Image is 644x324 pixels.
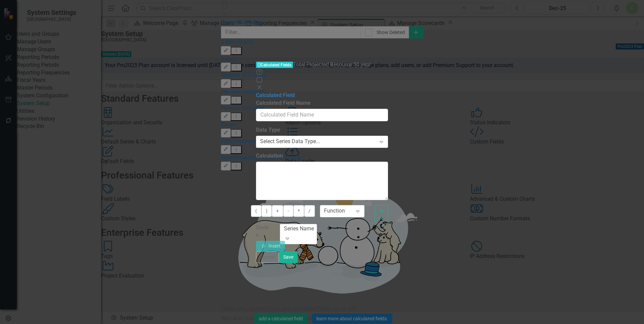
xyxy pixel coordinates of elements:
[256,109,388,121] input: Calculated Field Name
[324,207,345,215] div: Function
[256,62,293,68] span: Calculated Fields
[293,61,371,68] span: Total Projected Resource 10 year
[375,205,388,224] button: Test
[256,152,388,160] label: Calculation
[261,205,272,217] button: )
[272,205,283,217] button: +
[256,92,295,98] a: Calculated Field
[256,99,388,107] label: Calculated Field Name
[279,251,298,263] button: Save
[256,251,279,263] button: Cancel
[260,138,320,145] div: Select Series Data Type...
[256,241,285,251] button: Insert
[256,224,269,239] label: Series
[251,205,261,217] button: (
[304,205,315,217] button: /
[284,225,314,233] div: Series Name
[256,126,388,134] label: Data Type
[283,205,293,217] button: -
